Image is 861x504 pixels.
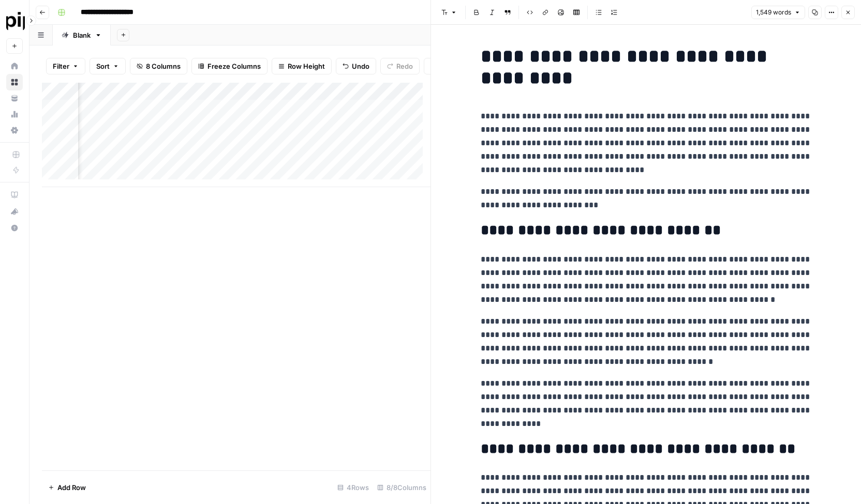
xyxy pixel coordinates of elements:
[130,58,187,74] button: 8 Columns
[6,220,23,236] button: Help + Support
[90,58,126,74] button: Sort
[751,6,805,19] button: 1,549 words
[57,482,86,493] span: Add Row
[6,90,23,106] a: Your Data
[53,61,69,71] span: Filter
[336,58,376,74] button: Undo
[7,204,22,219] div: What's new?
[756,8,791,17] span: 1,549 words
[6,8,23,34] button: Workspace: Pipe Content Team
[6,106,23,123] a: Usage
[373,479,430,496] div: 8/8 Columns
[191,58,268,74] button: Freeze Columns
[6,12,25,30] img: Pipe Content Team Logo
[6,74,23,90] a: Browse
[46,58,85,74] button: Filter
[6,58,23,74] a: Home
[333,479,373,496] div: 4 Rows
[6,122,23,139] a: Settings
[352,61,369,71] span: Undo
[53,25,111,45] a: Blank
[396,61,413,71] span: Redo
[96,61,110,71] span: Sort
[42,479,92,496] button: Add Row
[146,61,181,71] span: 8 Columns
[207,61,261,71] span: Freeze Columns
[73,30,91,40] div: Blank
[288,61,325,71] span: Row Height
[6,203,23,220] button: What's new?
[272,58,332,74] button: Row Height
[380,58,420,74] button: Redo
[6,187,23,203] a: AirOps Academy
